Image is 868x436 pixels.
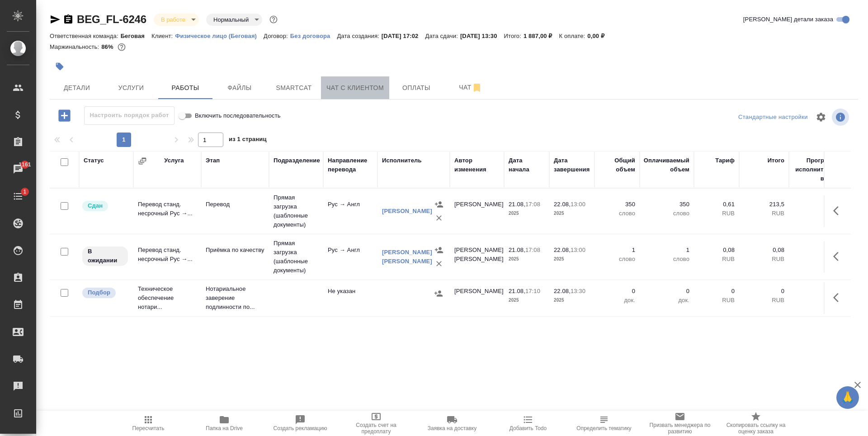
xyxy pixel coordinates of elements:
a: 1161 [2,158,34,180]
button: Удалить [432,211,446,225]
span: 🙏 [840,388,855,407]
p: слово [599,209,635,218]
span: 1161 [13,160,36,169]
span: [PERSON_NAME] детали заказа [743,15,833,24]
div: Менеджер проверил работу исполнителя, передает ее на следующий этап [81,200,129,212]
div: Этап [206,156,220,165]
p: Маржинальность: [50,43,101,50]
div: Общий объем [599,156,635,174]
a: 1 [2,185,34,208]
button: Добавить работу [52,106,77,125]
a: Без договора [290,32,337,39]
p: слово [599,255,635,264]
p: 2025 [509,209,545,218]
p: В ожидании [88,247,123,265]
p: 13:00 [571,246,585,253]
p: Подбор [88,288,110,297]
svg: Отписаться [472,82,482,93]
p: 0,61 [698,200,735,209]
p: 2025 [554,209,590,218]
p: 13:30 [571,288,585,294]
td: Прямая загрузка (шаблонные документы) [269,234,323,280]
button: Нормальный [211,16,251,24]
span: Настроить таблицу [810,106,832,128]
td: [PERSON_NAME] [PERSON_NAME] [450,241,504,273]
p: 213,5 [744,200,784,209]
p: 2025 [509,255,545,264]
a: [PERSON_NAME] [PERSON_NAME] [382,249,432,265]
p: 2025 [554,296,590,305]
p: 350 [644,200,689,209]
p: Нотариальное заверение подлинности по... [206,284,264,312]
button: Сгруппировать [138,156,147,166]
p: К оплате: [559,33,588,39]
div: Дата завершения [554,156,590,174]
button: Назначить [432,198,446,211]
span: Файлы [218,82,261,94]
p: 22.08, [554,246,571,253]
span: Работы [164,82,207,94]
a: [PERSON_NAME] [382,208,432,214]
p: 22.08, [554,288,571,294]
div: Оплачиваемый объем [644,156,689,174]
p: слово [644,255,689,264]
div: Исполнитель [382,156,422,165]
p: 0 [698,287,735,296]
div: Направление перевода [328,156,373,174]
p: 0 [744,287,784,296]
p: 0,00 ₽ [587,33,611,39]
p: RUB [744,255,784,264]
p: Беговая [121,33,151,39]
div: Можно подбирать исполнителей [81,287,129,299]
td: [PERSON_NAME] [450,282,504,314]
div: Статус [84,156,104,165]
p: 0,08 [698,246,735,255]
p: 22.08, [554,201,571,208]
p: Итого: [504,33,524,39]
div: Исполнитель назначен, приступать к работе пока рано [81,246,129,267]
p: 21.08, [509,246,525,253]
p: 0 [599,287,635,296]
p: Договор: [264,33,290,39]
div: split button [736,110,810,124]
a: Физическое лицо (Беговая) [175,32,264,39]
p: док. [644,296,689,305]
td: Прямая загрузка (шаблонные документы) [269,189,323,234]
p: 1 887,00 ₽ [524,33,559,39]
p: док. [599,296,635,305]
p: 2025 [554,255,590,264]
a: BEG_FL-6246 [77,13,146,25]
span: Включить последовательность [195,111,281,120]
p: 0,08 [744,246,784,255]
td: Перевод станд. несрочный Рус →... [133,195,201,227]
span: из 1 страниц [229,134,267,147]
button: Скопировать ссылку для ЯМессенджера [50,14,61,25]
p: [DATE] 13:30 [460,33,504,39]
p: RUB [698,255,735,264]
span: Чат [449,82,492,93]
p: слово [644,209,689,218]
div: В работе [154,14,199,26]
p: Сдан [88,201,103,210]
div: Итого [768,156,784,165]
td: Техническое обеспечение нотари... [133,280,201,316]
p: RUB [698,209,735,218]
span: Посмотреть информацию [832,109,851,126]
div: В работе [206,14,262,26]
p: Физическое лицо (Беговая) [175,33,264,39]
div: Подразделение [274,156,320,165]
p: Перевод [206,200,264,209]
div: Услуга [164,156,184,165]
p: 0 [644,287,689,296]
button: Добавить тэг [50,57,70,76]
p: 21.08, [509,288,525,294]
td: Рус → Англ [323,241,377,273]
p: 17:08 [525,246,540,253]
p: 21.08, [509,201,525,208]
p: Без договора [290,33,337,39]
p: 17:10 [525,288,540,294]
p: RUB [744,296,784,305]
td: Перевод станд. несрочный Рус →... [133,241,201,273]
button: В работе [158,16,188,24]
p: 350 [599,200,635,209]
